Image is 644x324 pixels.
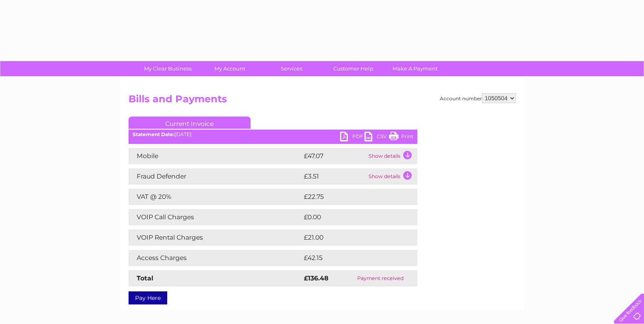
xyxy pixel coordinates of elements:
[129,117,251,129] a: Current Invoice
[129,250,302,266] td: Access Charges
[129,168,302,185] td: Fraud Defender
[302,148,367,164] td: £47.07
[302,209,399,225] td: £0.00
[302,229,400,246] td: £21.00
[382,61,449,76] a: Make A Payment
[320,61,387,76] a: Customer Help
[129,93,516,109] h2: Bills and Payments
[367,168,417,185] td: Show details
[258,61,325,76] a: Services
[440,93,516,103] div: Account number
[302,250,400,266] td: £42.15
[134,61,201,76] a: My Clear Business
[302,168,367,185] td: £3.51
[367,148,417,164] td: Show details
[129,209,302,225] td: VOIP Call Charges
[389,132,413,143] a: Print
[365,132,389,143] a: CSV
[302,189,401,205] td: £22.75
[304,274,328,282] strong: £136.48
[129,148,302,164] td: Mobile
[129,291,167,304] a: Pay Here
[343,270,417,287] td: Payment received
[196,61,263,76] a: My Account
[133,131,175,137] b: Statement Date:
[137,274,153,282] strong: Total
[129,229,302,246] td: VOIP Rental Charges
[340,132,365,143] a: PDF
[129,132,417,137] div: [DATE]
[129,189,302,205] td: VAT @ 20%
